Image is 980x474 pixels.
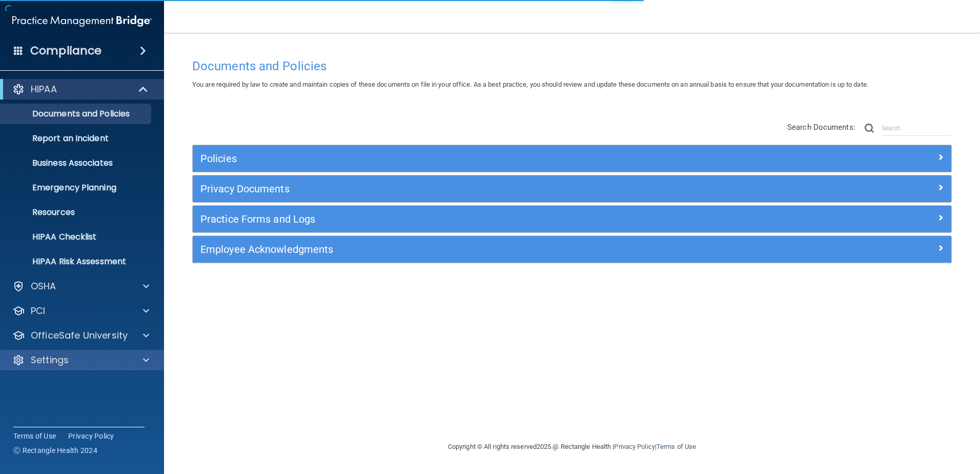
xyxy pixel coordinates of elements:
h5: Employee Acknowledgments [200,244,754,255]
p: HIPAA Checklist [7,232,147,242]
a: Settings [12,354,149,366]
a: Employee Acknowledgments [200,241,944,258]
p: PCI [31,305,45,317]
p: Documents and Policies [7,109,147,119]
a: Terms of Use [657,443,696,450]
p: OSHA [31,280,56,292]
span: Search Documents: [787,123,855,132]
a: Practice Forms and Logs [200,211,944,227]
p: HIPAA [31,83,57,95]
p: Settings [31,354,69,366]
p: Resources [7,207,147,218]
p: OfficeSafe University [31,329,128,342]
a: OSHA [12,280,149,292]
p: Business Associates [7,158,147,168]
h4: Documents and Policies [192,60,952,73]
a: Privacy Policy [68,431,114,441]
a: Privacy Documents [200,181,944,197]
a: HIPAA [12,83,149,95]
img: PMB logo [12,11,152,31]
span: You are required by law to create and maintain copies of these documents on file in your office. ... [192,81,868,88]
a: PCI [12,305,149,317]
iframe: Drift Widget Chat Controller [803,401,968,442]
h5: Policies [200,153,754,164]
div: Copyright © All rights reserved 2025 @ Rectangle Health | | [385,430,759,463]
a: Privacy Policy [614,443,655,450]
p: HIPAA Risk Assessment [7,256,147,267]
h5: Practice Forms and Logs [200,213,754,225]
h4: Compliance [30,44,101,58]
p: Emergency Planning [7,183,147,193]
a: Terms of Use [13,431,56,441]
a: Policies [200,150,944,167]
p: Report an Incident [7,133,147,144]
img: ic-search.3b580494.png [865,124,874,133]
h5: Privacy Documents [200,183,754,194]
span: Ⓒ Rectangle Health 2024 [13,445,97,456]
input: Search [882,121,952,136]
a: OfficeSafe University [12,329,149,342]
